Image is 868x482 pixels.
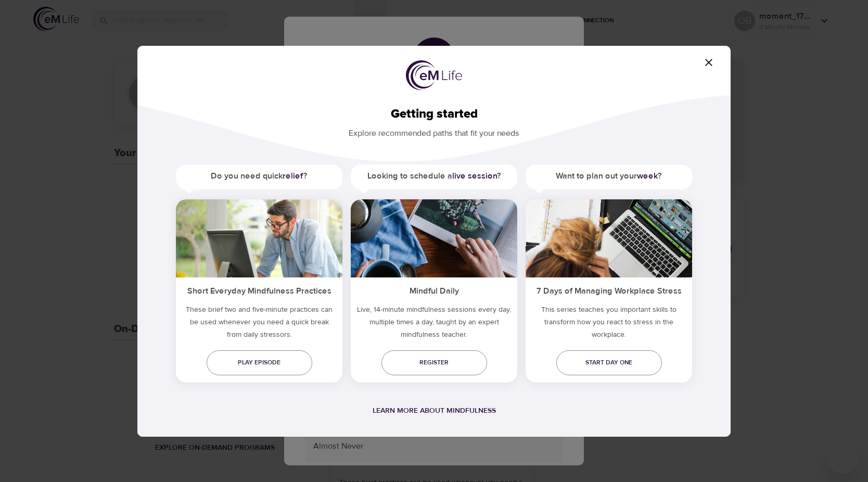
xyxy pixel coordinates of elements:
[373,406,496,415] a: Learn more about mindfulness
[351,303,517,345] p: Live, 14-minute mindfulness sessions every day, multiple times a day, taught by an expert mindful...
[565,357,654,368] span: Start day one
[351,277,517,303] h5: Mindful Daily
[351,164,517,188] h5: Looking to schedule a ?
[154,121,714,139] p: Explore recommended paths that fit your needs
[452,171,497,181] a: live session
[526,164,692,188] h5: Want to plan out your ?
[381,350,487,375] a: Register
[390,357,479,368] span: Register
[406,60,462,91] img: logo
[637,171,658,181] a: week
[526,303,692,345] p: This series teaches you important skills to transform how you react to stress in the workplace.
[176,199,342,277] img: ims
[215,357,304,368] span: Play episode
[154,107,714,122] h2: Getting started
[176,277,342,303] h5: Short Everyday Mindfulness Practices
[526,277,692,303] h5: 7 Days of Managing Workplace Stress
[207,350,312,375] a: Play episode
[526,199,692,277] img: ims
[176,303,342,345] h5: These brief two and five-minute practices can be used whenever you need a quick break from daily ...
[351,199,517,277] img: ims
[176,164,342,188] h5: Do you need quick ?
[283,171,303,181] a: relief
[556,350,662,375] a: Start day one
